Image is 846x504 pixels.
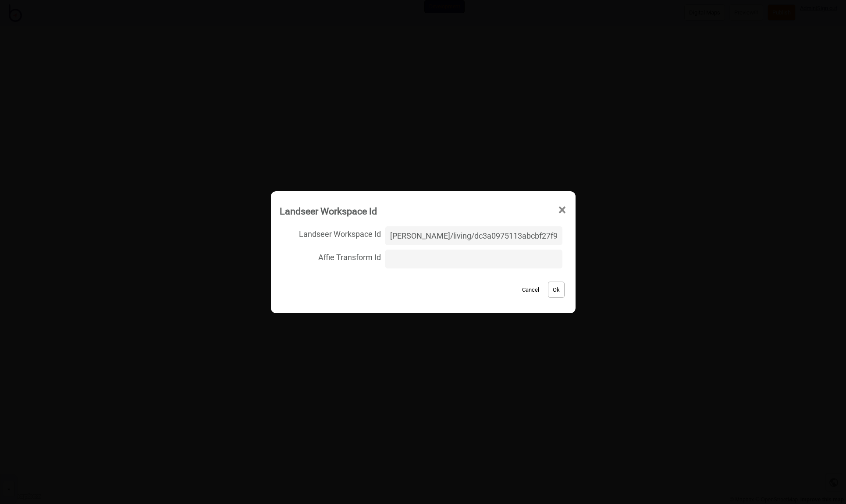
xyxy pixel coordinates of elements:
[280,247,381,265] span: Affie Transform Id
[280,224,381,242] span: Landseer Workspace Id
[518,282,544,298] button: Cancel
[558,196,567,225] span: ×
[548,282,565,298] button: Ok
[385,226,562,245] input: Landseer Workspace Id
[280,202,377,221] div: Landseer Workspace Id
[385,250,562,268] input: Affie Transform Id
